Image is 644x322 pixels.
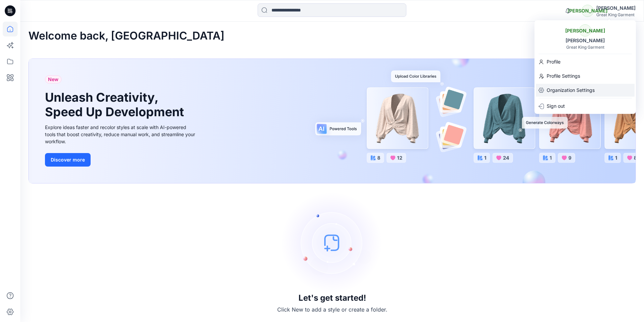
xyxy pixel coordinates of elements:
[534,55,636,68] a: Profile
[282,192,383,293] img: empty-state-image.svg
[596,12,636,17] div: Great King Garment
[28,30,224,42] h2: Welcome back, [GEOGRAPHIC_DATA]
[547,55,560,68] p: Profile
[596,4,636,12] div: [PERSON_NAME]
[547,100,565,113] p: Sign out
[566,45,604,50] div: Great King Garment
[581,5,594,17] div: [PERSON_NAME]
[534,84,636,97] a: Organization Settings
[579,24,591,36] div: [PERSON_NAME]
[48,75,58,83] span: New
[45,153,91,167] button: Discover more
[277,305,387,314] p: Click New to add a style or create a folder.
[45,124,197,145] div: Explore ideas faster and recolor styles at scale with AI-powered tools that boost creativity, red...
[299,293,366,303] h3: Let's get started!
[547,84,595,97] p: Organization Settings
[534,70,636,82] a: Profile Settings
[45,153,197,167] a: Discover more
[562,36,609,45] div: [PERSON_NAME]
[547,70,580,82] p: Profile Settings
[45,90,187,119] h1: Unleash Creativity, Speed Up Development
